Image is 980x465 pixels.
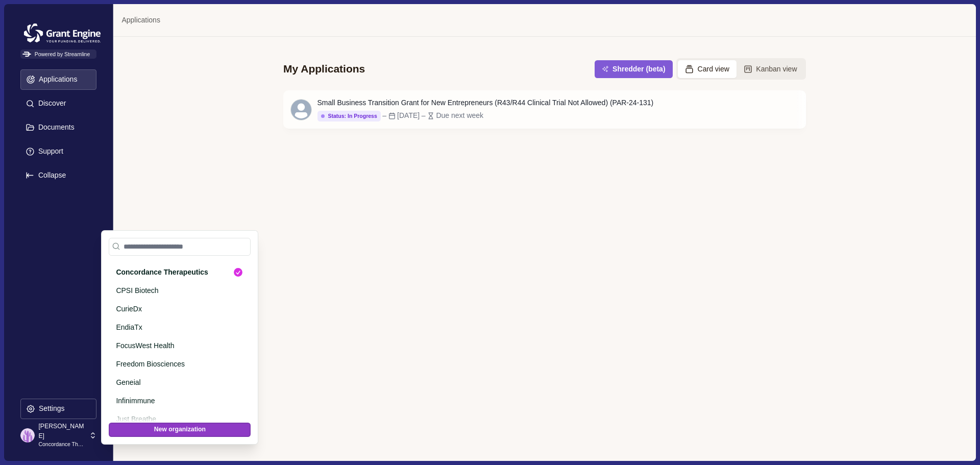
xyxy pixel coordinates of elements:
[678,60,737,78] button: Card view
[121,15,160,26] a: Applications
[109,423,251,437] button: New organization
[422,110,426,121] div: –
[35,75,78,84] p: Applications
[20,93,96,114] button: Discover
[116,322,240,333] p: EndiaTx
[116,359,240,370] p: Freedom Biosciences
[116,267,226,278] p: Concordance Therapeutics
[35,147,63,156] p: Support
[20,399,96,419] button: Settings
[116,377,240,388] p: Geneial
[20,69,96,90] button: Applications
[20,399,96,423] a: Settings
[291,100,311,120] svg: avatar
[20,20,96,32] a: Grantengine Logo
[20,20,104,46] img: Grantengine Logo
[116,304,240,314] p: CurieDx
[397,110,420,121] div: [DATE]
[317,111,381,121] button: Status: In Progress
[20,50,96,59] span: Powered by Streamline
[22,52,31,57] img: Powered by Streamline Logo
[20,165,96,186] button: Expand
[35,404,65,413] p: Settings
[35,99,66,108] p: Discover
[321,113,377,119] div: Status: In Progress
[283,90,806,128] a: Small Business Transition Grant for New Entrepreneurs (R43/R44 Clinical Trial Not Allowed) (PAR-2...
[283,62,365,76] div: My Applications
[595,60,672,78] button: Shredder (beta)
[116,396,240,406] p: Infinimmune
[116,285,240,296] p: CPSI Biotech
[20,117,96,138] button: Documents
[38,422,86,440] p: [PERSON_NAME]
[20,428,35,443] img: profile picture
[20,141,96,162] button: Support
[35,171,66,180] p: Collapse
[38,440,86,449] p: Concordance Therapeutics
[317,97,654,108] div: Small Business Transition Grant for New Entrepreneurs (R43/R44 Clinical Trial Not Allowed) (PAR-2...
[436,110,483,121] div: Due next week
[35,123,75,132] p: Documents
[116,340,240,351] p: FocusWest Health
[737,60,804,78] button: Kanban view
[382,110,386,121] div: –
